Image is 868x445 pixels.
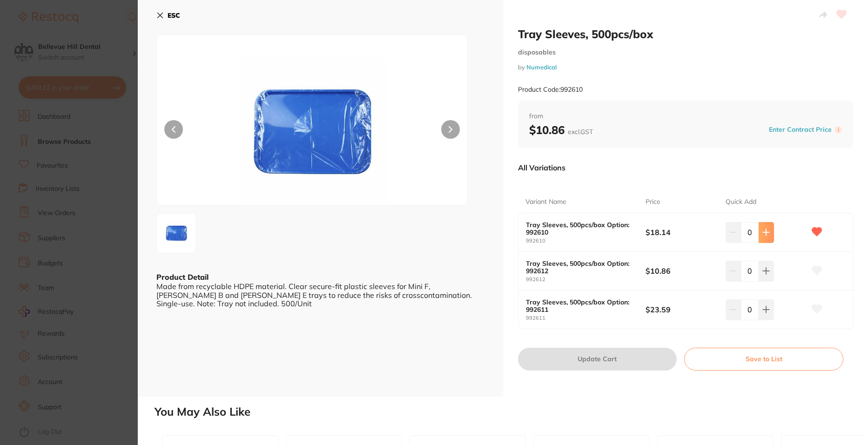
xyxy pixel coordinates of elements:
div: Made from recyclable HDPE material. Clear secure-fit plastic sleeves for Mini F, [PERSON_NAME] B ... [156,282,484,308]
p: Quick Add [726,197,756,207]
small: by [518,64,854,71]
p: Variant Name [525,197,566,207]
button: ESC [156,7,180,23]
b: $23.59 [646,304,717,315]
img: MTUtanBn [219,58,405,205]
b: Tray Sleeves, 500pcs/box Option: 992612 [526,260,634,275]
b: $10.86 [646,266,717,276]
b: Tray Sleeves, 500pcs/box Option: 992611 [526,298,634,313]
b: Product Detail [156,272,209,282]
span: excl. GST [568,128,593,136]
b: $10.86 [529,123,593,137]
b: Tray Sleeves, 500pcs/box Option: 992610 [526,221,634,236]
button: Update Cart [518,348,677,370]
label: i [834,126,842,134]
small: disposables [518,48,854,56]
h2: Tray Sleeves, 500pcs/box [518,27,854,41]
img: MTUtanBn [160,216,193,250]
p: Price [646,197,660,207]
p: All Variations [518,163,565,172]
h2: You May Also Like [155,405,864,418]
a: Numedical [526,63,557,71]
span: from [529,112,842,121]
button: Save to List [684,348,843,370]
b: $18.14 [646,227,717,237]
button: Enter Contract Price [766,125,834,134]
small: 992610 [526,238,646,244]
b: ESC [168,11,180,20]
small: 992612 [526,276,646,283]
small: Product Code: 992610 [518,86,583,94]
small: 992611 [526,315,646,321]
